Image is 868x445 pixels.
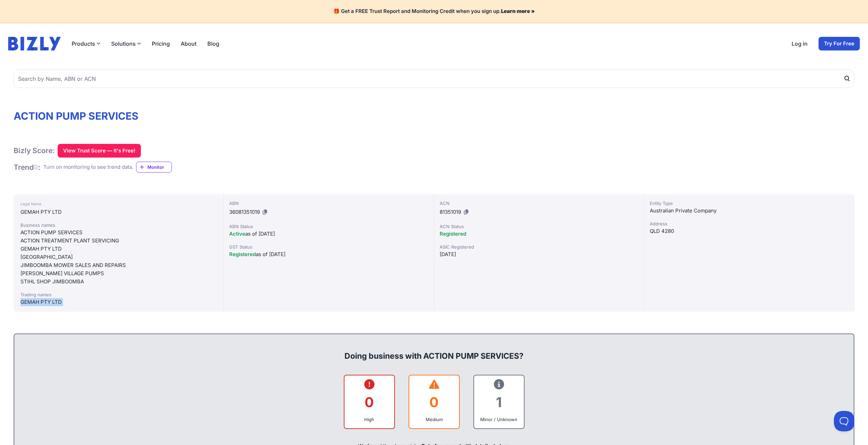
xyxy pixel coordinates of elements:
div: Address [650,220,849,227]
div: ACN [440,200,638,207]
div: ACTION PUMP SERVICES [20,228,217,237]
a: Monitor [136,162,172,173]
div: ABN [229,200,428,207]
h1: Trend : [14,163,41,172]
input: Search by Name, ABN or ACN [14,70,854,88]
iframe: Toggle Customer Support [834,411,854,431]
div: Turn on monitoring to see trend data. [43,163,133,171]
div: Legal Name [20,200,217,208]
a: Pricing [152,40,170,48]
div: GEMAH PTY LTD [20,298,217,306]
button: View Trust Score — It's Free! [58,144,141,158]
h1: Bizly Score: [14,146,55,155]
button: Products [72,40,100,48]
span: Monitor [147,164,172,170]
div: GEMAH PTY LTD [20,208,217,216]
div: Entity Type [650,200,849,207]
span: 81351019 [440,209,461,215]
h1: ACTION PUMP SERVICES [14,110,854,122]
button: Solutions [111,40,141,48]
div: Medium [415,416,454,423]
a: Learn more » [501,8,535,14]
div: ACN Status [440,223,638,230]
div: STIHL SHOP JIMBOOMBA [20,278,217,286]
div: ACTION TREATMENT PLANT SERVICING [20,237,217,245]
a: About [181,40,196,48]
div: GST Status [229,243,428,250]
div: Australian Private Company [650,207,849,215]
div: as of [DATE] [229,230,428,238]
h4: 🎁 Get a FREE Trust Report and Monitoring Credit when you sign up. [8,8,860,15]
div: 1 [480,388,518,416]
div: ABN Status [229,223,428,230]
div: GEMAH PTY LTD [20,245,217,253]
div: High [350,416,389,423]
div: [DATE] [440,250,638,258]
div: Minor / Unknown [480,416,518,423]
div: [PERSON_NAME] VILLAGE PUMPS [20,269,217,278]
span: Registered [229,251,256,257]
div: ASIC Registered [440,243,638,250]
div: [GEOGRAPHIC_DATA] [20,253,217,261]
a: Try For Free [819,37,860,50]
span: Active [229,231,245,237]
div: Trading names [20,291,217,298]
div: Doing business with ACTION PUMP SERVICES? [21,340,847,361]
div: Business names [20,222,217,228]
div: QLD 4280 [650,227,849,235]
div: 0 [350,388,389,416]
div: JIMBOOMBA MOWER SALES AND REPAIRS [20,261,217,269]
div: as of [DATE] [229,250,428,258]
span: 36081351019 [229,209,260,215]
div: 0 [415,388,454,416]
span: Registered [440,231,466,237]
a: Blog [207,40,219,48]
a: Log in [792,40,808,48]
